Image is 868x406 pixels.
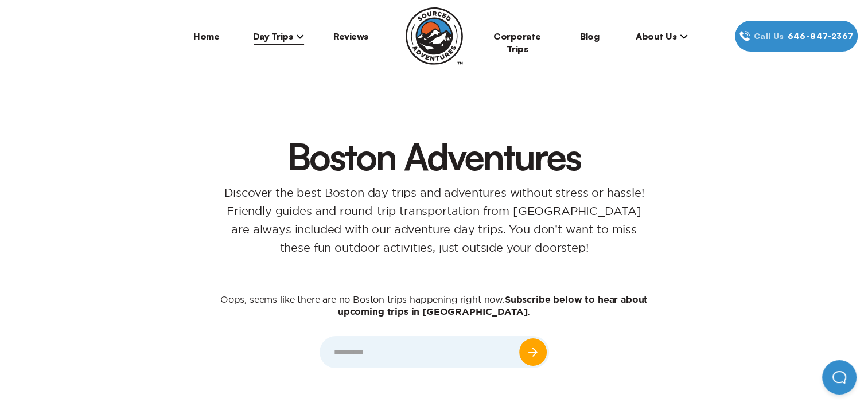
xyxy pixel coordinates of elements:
[580,30,599,42] a: Blog
[493,30,541,54] a: Corporate Trips
[787,30,853,42] span: 646‍-847‍-2367
[253,30,305,42] span: Day Trips
[333,30,368,42] a: Reviews
[205,294,664,318] p: Oops, seems like there are no Boston trips happening right now.
[193,30,219,42] a: Home
[205,184,664,257] p: Discover the best Boston day trips and adventures without stress or hassle! Friendly guides and r...
[519,338,547,366] input: Submit
[57,138,811,174] h1: Boston Adventures
[750,30,788,42] span: Call Us
[636,30,688,42] span: About Us
[406,7,463,65] img: Sourced Adventures company logo
[822,360,857,395] iframe: Help Scout Beacon - Open
[735,21,858,52] a: Call Us646‍-847‍-2367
